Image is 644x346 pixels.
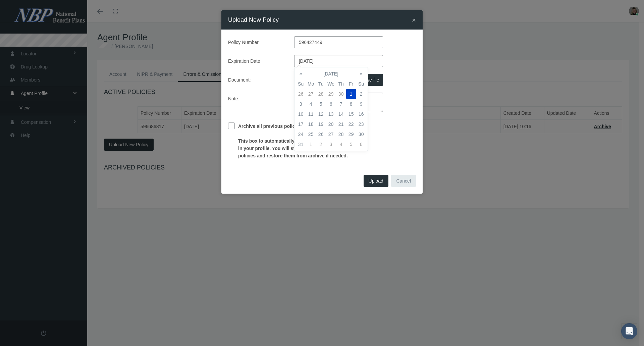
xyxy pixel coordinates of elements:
[316,129,326,139] td: 26
[346,139,356,149] td: 5
[346,99,356,109] td: 8
[296,109,306,119] td: 10
[326,119,336,129] td: 20
[296,89,306,99] td: 26
[326,99,336,109] td: 6
[306,99,316,109] td: 4
[356,69,366,79] th: »
[336,79,346,89] th: Th
[316,89,326,99] td: 28
[336,119,346,129] td: 21
[296,69,306,79] th: «
[223,93,289,112] label: Note:
[356,129,366,139] td: 30
[336,89,346,99] td: 30
[346,79,356,89] th: Fr
[336,99,346,109] td: 7
[346,129,356,139] td: 29
[336,109,346,119] td: 14
[356,109,366,119] td: 16
[235,122,350,159] label: Archive all previous policies This box to automatically archive the old policies in your profile....
[326,89,336,99] td: 29
[306,89,316,99] td: 27
[306,119,316,129] td: 18
[296,139,306,149] td: 31
[296,129,306,139] td: 24
[316,139,326,149] td: 2
[336,129,346,139] td: 28
[346,89,356,99] td: 1
[356,89,366,99] td: 2
[346,119,356,129] td: 22
[316,109,326,119] td: 12
[316,99,326,109] td: 5
[306,79,316,89] th: Mo
[306,139,316,149] td: 1
[326,79,336,89] th: We
[356,99,366,109] td: 9
[296,99,306,109] td: 3
[621,323,637,339] div: Open Intercom Messenger
[391,175,416,187] button: Cancel
[326,129,336,139] td: 27
[412,16,416,24] span: ×
[296,119,306,129] td: 17
[356,119,366,129] td: 23
[356,139,366,149] td: 6
[306,129,316,139] td: 25
[316,119,326,129] td: 19
[223,74,289,86] label: Document:
[356,77,379,83] span: Choose file
[326,139,336,149] td: 3
[306,109,316,119] td: 11
[326,109,336,119] td: 13
[369,178,383,184] span: Upload
[228,15,279,24] h4: Upload New Policy
[412,16,416,23] button: Close
[316,79,326,89] th: Tu
[223,55,289,67] label: Expiration Date
[346,109,356,119] td: 15
[223,36,289,48] label: Policy Number
[364,175,388,187] button: Upload
[306,69,356,79] th: [DATE]
[296,79,306,89] th: Su
[356,79,366,89] th: Sa
[336,139,346,149] td: 4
